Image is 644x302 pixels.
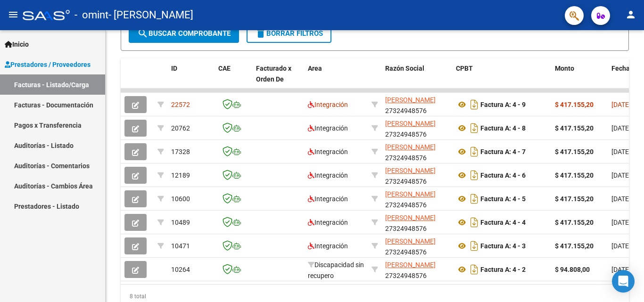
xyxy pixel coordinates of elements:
span: Integración [308,242,348,250]
span: ID [171,65,177,72]
span: [DATE] [611,242,631,250]
span: 12189 [171,171,190,179]
span: - omint [74,5,108,25]
strong: Factura A: 4 - 6 [480,171,526,179]
strong: Factura A: 4 - 5 [480,195,526,203]
i: Descargar documento [468,168,480,183]
button: Buscar Comprobante [129,24,239,43]
div: 27324948576 [385,189,448,209]
datatable-header-cell: CAE [215,58,252,100]
div: 27324948576 [385,142,448,162]
strong: $ 417.155,20 [555,219,594,226]
span: 20762 [171,124,190,132]
span: Integración [308,124,348,132]
div: 27324948576 [385,236,448,256]
datatable-header-cell: Facturado x Orden De [252,58,304,100]
strong: Factura A: 4 - 8 [480,124,526,132]
datatable-header-cell: Razón Social [381,58,452,100]
i: Descargar documento [468,238,480,253]
span: 10264 [171,266,190,273]
span: Integración [308,219,348,226]
span: Prestadores / Proveedores [5,59,91,70]
strong: $ 94.808,00 [555,266,590,273]
strong: $ 417.155,20 [555,148,594,155]
span: [DATE] [611,124,631,132]
span: - [PERSON_NAME] [108,5,193,25]
strong: $ 417.155,20 [555,242,594,250]
span: 10489 [171,219,190,226]
span: [PERSON_NAME] [385,96,436,104]
strong: Factura A: 4 - 9 [480,101,526,108]
span: [PERSON_NAME] [385,214,436,221]
strong: $ 417.155,20 [555,171,594,179]
strong: $ 417.155,20 [555,195,594,203]
span: [PERSON_NAME] [385,120,436,127]
mat-icon: menu [8,9,19,20]
span: 22572 [171,101,190,108]
span: [PERSON_NAME] [385,143,436,151]
span: Buscar Comprobante [137,29,231,38]
span: Inicio [5,39,29,49]
span: [DATE] [611,171,631,179]
span: Integración [308,148,348,155]
span: [DATE] [611,219,631,226]
i: Descargar documento [468,97,480,112]
span: [PERSON_NAME] [385,237,436,245]
span: 10600 [171,195,190,203]
span: Discapacidad sin recupero [308,261,364,279]
div: 27324948576 [385,95,448,114]
span: Integración [308,101,348,108]
div: 27324948576 [385,212,448,232]
span: 10471 [171,242,190,250]
span: CPBT [456,65,473,72]
span: [PERSON_NAME] [385,190,436,198]
strong: Factura A: 4 - 2 [480,266,526,273]
span: Monto [555,65,574,72]
i: Descargar documento [468,121,480,136]
span: CAE [218,65,231,72]
span: [PERSON_NAME] [385,261,436,269]
div: Open Intercom Messenger [612,270,635,293]
span: 17328 [171,148,190,155]
span: Borrar Filtros [255,29,323,38]
i: Descargar documento [468,215,480,230]
i: Descargar documento [468,191,480,206]
span: Area [308,65,322,72]
div: 27324948576 [385,165,448,185]
span: [DATE] [611,195,631,203]
span: [DATE] [611,101,631,108]
span: [DATE] [611,266,631,273]
button: Borrar Filtros [247,24,331,43]
datatable-header-cell: CPBT [452,58,551,100]
strong: Factura A: 4 - 7 [480,148,526,155]
mat-icon: person [625,9,636,20]
datatable-header-cell: Monto [551,58,608,100]
span: Integración [308,171,348,179]
mat-icon: search [137,28,149,39]
span: [PERSON_NAME] [385,167,436,174]
span: Facturado x Orden De [256,65,291,83]
strong: Factura A: 4 - 3 [480,242,526,250]
span: [DATE] [611,148,631,155]
span: Integración [308,195,348,203]
strong: Factura A: 4 - 4 [480,219,526,226]
datatable-header-cell: ID [167,58,215,100]
div: 27324948576 [385,118,448,138]
i: Descargar documento [468,262,480,277]
div: 27324948576 [385,260,448,279]
mat-icon: delete [255,28,266,39]
strong: $ 417.155,20 [555,124,594,132]
span: Razón Social [385,65,424,72]
strong: $ 417.155,20 [555,101,594,108]
i: Descargar documento [468,144,480,159]
datatable-header-cell: Area [304,58,368,100]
